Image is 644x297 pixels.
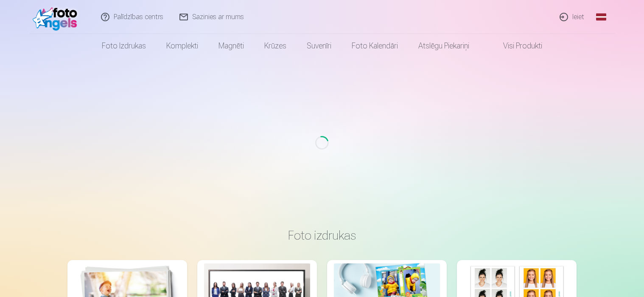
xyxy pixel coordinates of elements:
[92,34,156,58] a: Foto izdrukas
[254,34,297,58] a: Krūzes
[74,228,570,243] h3: Foto izdrukas
[297,34,342,58] a: Suvenīri
[408,34,479,58] a: Atslēgu piekariņi
[208,34,254,58] a: Magnēti
[33,3,81,31] img: /fa1
[479,34,552,58] a: Visi produkti
[156,34,208,58] a: Komplekti
[342,34,408,58] a: Foto kalendāri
